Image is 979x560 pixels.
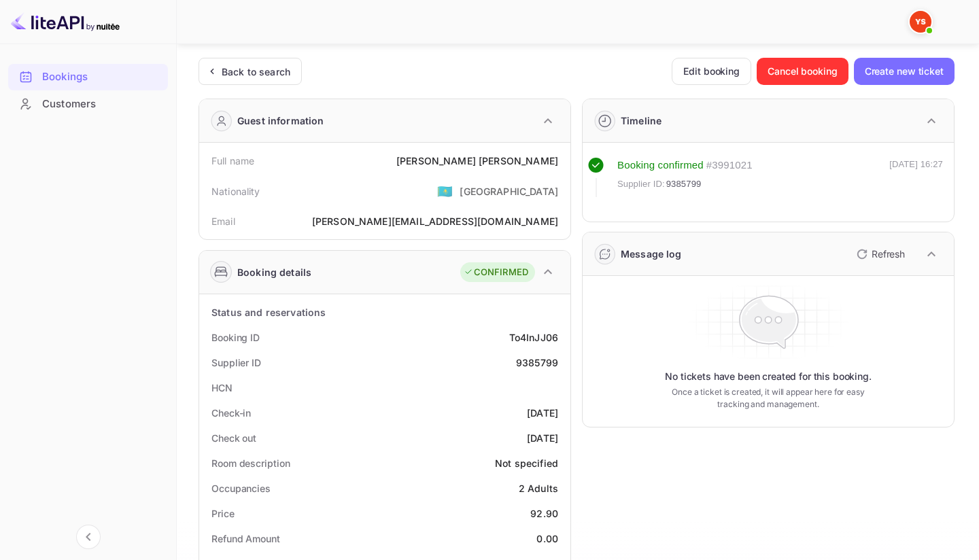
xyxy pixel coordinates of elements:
[889,158,943,197] div: [DATE] 16:27
[11,11,120,33] img: LiteAPI logo
[8,91,168,118] div: Customers
[621,113,662,128] div: Timeline
[42,97,161,112] div: Customers
[211,355,261,370] div: Supplier ID
[666,177,702,191] span: 9385799
[211,506,235,521] div: Price
[527,431,558,445] div: [DATE]
[536,531,558,546] div: 0.00
[396,154,558,168] div: [PERSON_NAME] [PERSON_NAME]
[8,64,168,90] div: Bookings
[460,184,558,198] div: [GEOGRAPHIC_DATA]
[530,506,558,521] div: 92.90
[527,406,558,420] div: [DATE]
[76,525,101,549] button: Collapse navigation
[211,330,260,345] div: Booking ID
[211,431,256,445] div: Check out
[672,58,751,85] button: Edit booking
[211,481,271,495] div: Occupancies
[872,247,905,261] p: Refresh
[211,184,260,198] div: Nationality
[211,305,326,319] div: Status and reservations
[211,456,290,470] div: Room description
[854,58,955,85] button: Create new ticket
[211,381,233,395] div: HCN
[495,456,558,470] div: Not specified
[42,69,161,85] div: Bookings
[437,179,453,203] span: United States
[211,406,251,420] div: Check-in
[211,214,235,228] div: Email
[509,330,558,345] div: To4InJJ06
[848,243,910,265] button: Refresh
[8,91,168,116] a: Customers
[237,113,324,128] div: Guest information
[516,355,558,370] div: 9385799
[211,154,254,168] div: Full name
[617,177,665,191] span: Supplier ID:
[222,65,290,79] div: Back to search
[669,386,868,410] p: Once a ticket is created, it will appear here for easy tracking and management.
[910,11,931,33] img: Yandex Support
[621,247,682,261] div: Message log
[237,265,311,279] div: Booking details
[312,214,558,228] div: [PERSON_NAME][EMAIL_ADDRESS][DOMAIN_NAME]
[211,531,280,546] div: Refund Amount
[665,370,872,383] p: No tickets have been created for this booking.
[464,266,528,279] div: CONFIRMED
[706,158,753,173] div: # 3991021
[519,481,558,495] div: 2 Adults
[757,58,848,85] button: Cancel booking
[8,64,168,89] a: Bookings
[617,158,704,173] div: Booking confirmed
